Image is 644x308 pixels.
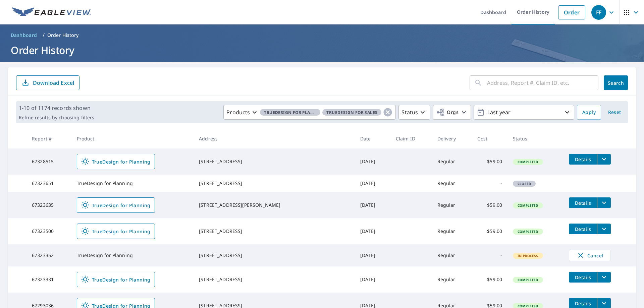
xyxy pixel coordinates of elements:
span: TrueDesign for Sales [322,109,381,116]
button: detailsBtn-67323635 [569,197,597,208]
td: $59.00 [472,148,507,175]
span: Orgs [436,108,459,117]
td: Regular [432,244,472,266]
span: Details [573,226,593,232]
td: [DATE] [355,266,390,293]
button: Apply [577,105,601,120]
span: Completed [514,229,542,234]
th: Product [71,129,194,148]
td: - [472,175,507,192]
td: Regular [432,175,472,192]
td: $59.00 [472,218,507,244]
span: In Process [514,253,542,258]
p: Status [401,108,418,116]
span: TrueDesign for Planning [260,109,320,116]
span: Apply [582,108,596,117]
td: [DATE] [355,218,390,244]
button: Cancel [569,250,611,261]
td: 67323331 [26,266,71,293]
h1: Order History [8,43,636,57]
th: Cost [472,129,507,148]
td: [DATE] [355,192,390,218]
td: [DATE] [355,148,390,175]
a: TrueDesign for Planning [77,197,155,213]
p: Last year [485,107,563,118]
td: 67323500 [26,218,71,244]
a: TrueDesign for Planning [77,224,155,239]
span: Search [609,80,623,86]
td: 67328515 [26,148,71,175]
p: Refine results by choosing filters [19,115,94,121]
button: Last year [474,105,574,120]
div: [STREET_ADDRESS] [199,228,350,235]
div: [STREET_ADDRESS][PERSON_NAME] [199,202,350,208]
a: TrueDesign for Planning [77,272,155,287]
nav: breadcrumb [8,30,636,41]
span: Details [573,274,593,281]
span: Reset [606,108,623,117]
button: detailsBtn-67323500 [569,224,597,234]
button: filesDropdownBtn-67328515 [597,154,611,165]
th: Report # [26,129,71,148]
span: Details [573,200,593,206]
td: [DATE] [355,244,390,266]
a: Dashboard [8,30,40,41]
span: Closed [514,181,535,186]
td: Regular [432,148,472,175]
td: TrueDesign for Planning [71,244,194,266]
span: Completed [514,278,542,282]
div: [STREET_ADDRESS] [199,180,350,187]
button: filesDropdownBtn-67323500 [597,224,611,234]
button: Download Excel [16,75,79,90]
div: [STREET_ADDRESS] [199,276,350,283]
img: EV Logo [12,7,91,17]
button: detailsBtn-67323331 [569,272,597,283]
th: Claim ID [390,129,432,148]
th: Address [194,129,355,148]
td: $59.00 [472,266,507,293]
th: Delivery [432,129,472,148]
td: 67323651 [26,175,71,192]
th: Date [355,129,390,148]
li: / [43,31,45,39]
span: TrueDesign for Planning [81,275,151,284]
td: Regular [432,266,472,293]
td: TrueDesign for Planning [71,175,194,192]
p: Products [226,108,250,116]
td: - [472,244,507,266]
span: Details [573,300,593,307]
span: TrueDesign for Planning [81,227,151,235]
td: 67323635 [26,192,71,218]
span: Dashboard [11,32,37,39]
td: Regular [432,192,472,218]
button: Status [398,105,430,120]
button: Orgs [433,105,471,120]
button: filesDropdownBtn-67323331 [597,272,611,283]
span: TrueDesign for Planning [81,201,151,209]
p: Order History [47,32,79,39]
span: TrueDesign for Planning [81,158,151,166]
button: Search [604,75,628,90]
span: Cancel [576,251,604,259]
span: Completed [514,203,542,208]
p: 1-10 of 1174 records shown [19,104,94,112]
div: FF [591,5,606,20]
button: filesDropdownBtn-67323635 [597,197,611,208]
th: Status [507,129,563,148]
td: Regular [432,218,472,244]
a: TrueDesign for Planning [77,154,155,169]
button: Reset [604,105,625,120]
p: Download Excel [33,79,74,86]
button: ProductsTrueDesign for PlanningTrueDesign for Sales [223,105,396,120]
div: [STREET_ADDRESS] [199,252,350,259]
td: 67323352 [26,244,71,266]
button: detailsBtn-67328515 [569,154,597,165]
td: $59.00 [472,192,507,218]
a: Order [558,5,585,19]
div: [STREET_ADDRESS] [199,158,350,165]
span: Completed [514,160,542,164]
input: Address, Report #, Claim ID, etc. [487,73,598,92]
td: [DATE] [355,175,390,192]
span: Details [573,156,593,163]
